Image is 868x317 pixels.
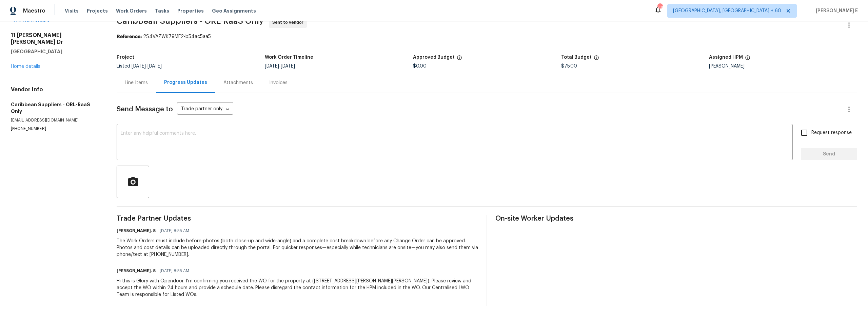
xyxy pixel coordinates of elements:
div: [PERSON_NAME] [709,64,857,69]
span: The total cost of line items that have been approved by both Opendoor and the Trade Partner. This... [457,55,462,64]
h5: Total Budget [561,55,592,60]
div: 739 [657,4,662,11]
h6: [PERSON_NAME]. S [117,227,156,234]
span: Sent to vendor [272,19,306,26]
b: Reference: [117,34,142,39]
div: Attachments [223,79,253,86]
span: [DATE] 8:55 AM [160,267,189,274]
span: Tasks [155,8,169,13]
span: $0.00 [413,64,427,69]
h5: Assigned HPM [709,55,743,60]
span: Caribbean Suppliers - ORL-RaaS Only [117,17,263,25]
span: [DATE] [265,64,279,69]
h6: [PERSON_NAME]. S [117,267,156,274]
span: [DATE] [147,64,162,69]
span: Visits [65,7,79,14]
div: Hi this is Glory with Opendoor. I’m confirming you received the WO for the property at ([STREET_A... [117,278,478,298]
h4: Vendor Info [11,86,100,93]
span: Work Orders [116,7,147,14]
div: Trade partner only [177,104,233,115]
span: $75.00 [561,64,577,69]
h5: Project [117,55,134,60]
div: 2S4VAZWK79MF2-b54ac5aa5 [117,33,857,40]
span: Trade Partner Updates [117,215,478,222]
p: [EMAIL_ADDRESS][DOMAIN_NAME] [11,117,100,123]
span: [GEOGRAPHIC_DATA], [GEOGRAPHIC_DATA] + 60 [673,7,781,14]
h2: 11 [PERSON_NAME] [PERSON_NAME] Dr [11,32,100,45]
span: On-site Worker Updates [495,215,857,222]
span: The hpm assigned to this work order. [745,55,750,64]
div: Progress Updates [164,79,207,86]
span: [PERSON_NAME] E [813,7,858,14]
span: [DATE] [132,64,146,69]
span: [DATE] [281,64,295,69]
h5: Approved Budget [413,55,455,60]
span: The total cost of line items that have been proposed by Opendoor. This sum includes line items th... [594,55,599,64]
a: Home details [11,64,40,69]
div: The Work Orders must include before-photos (both close-up and wide-angle) and a complete cost bre... [117,238,478,258]
span: [DATE] 8:55 AM [160,227,189,234]
span: - [265,64,295,69]
span: Projects [87,7,108,14]
span: Send Message to [117,106,173,113]
div: Line Items [125,79,148,86]
span: Listed [117,64,162,69]
span: - [132,64,162,69]
h5: Work Order Timeline [265,55,313,60]
div: Invoices [269,79,288,86]
h5: [GEOGRAPHIC_DATA] [11,48,100,55]
span: Maestro [23,7,45,14]
p: [PHONE_NUMBER] [11,126,100,132]
span: Request response [811,129,852,136]
h5: Caribbean Suppliers - ORL-RaaS Only [11,101,100,115]
span: Geo Assignments [212,7,256,14]
span: Properties [177,7,204,14]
